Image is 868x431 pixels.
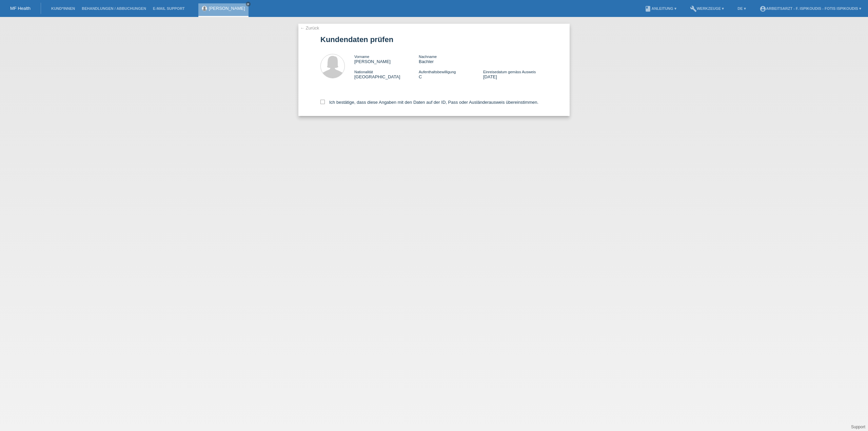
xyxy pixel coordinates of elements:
h1: Kundendaten prüfen [320,35,548,44]
i: account_circle [759,5,766,12]
span: Nachname [419,55,437,59]
i: build [690,5,697,12]
a: [PERSON_NAME] [209,6,245,11]
div: [GEOGRAPHIC_DATA] [354,69,419,79]
div: Bachler [419,54,483,64]
a: Support [851,425,865,429]
a: MF Health [10,6,31,11]
label: Ich bestätige, dass diese Angaben mit den Daten auf der ID, Pass oder Ausländerausweis übereinsti... [320,100,538,105]
a: close [246,2,251,6]
div: [DATE] [483,69,548,79]
span: Aufenthaltsbewilligung [419,70,456,74]
a: ← Zurück [300,25,319,31]
i: book [645,5,651,12]
a: Kund*innen [48,6,78,11]
span: Vorname [354,55,369,59]
span: Einreisedatum gemäss Ausweis [483,70,536,74]
a: Behandlungen / Abbuchungen [78,6,150,11]
span: Nationalität [354,70,373,74]
a: E-Mail Support [150,6,188,11]
div: C [419,69,483,79]
i: close [246,2,250,6]
a: buildWerkzeuge ▾ [687,6,728,11]
a: bookAnleitung ▾ [641,6,679,11]
a: DE ▾ [734,6,749,11]
a: account_circleArbeitsarzt - F. Ispikoudis - Fotis Ispikoudis ▾ [756,6,865,11]
div: [PERSON_NAME] [354,54,419,64]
